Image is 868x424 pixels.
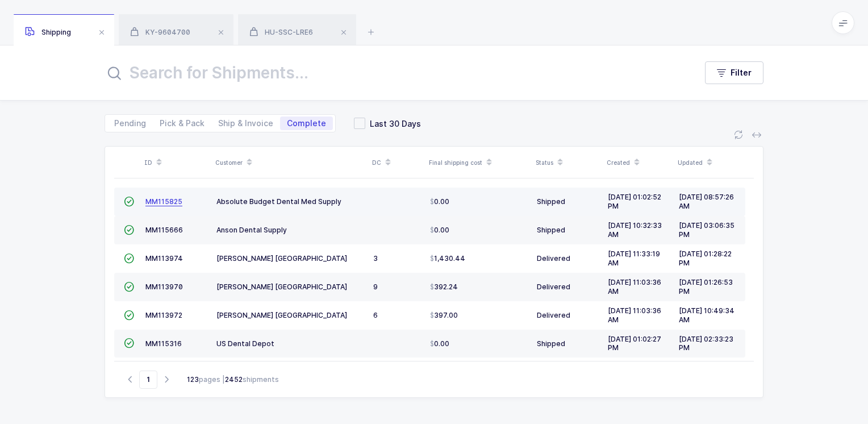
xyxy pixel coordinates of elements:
[105,59,682,86] input: Search for Shipments...
[608,278,661,296] span: [DATE] 11:03:36 AM
[537,197,599,206] div: Shipped
[145,282,183,291] span: MM113970
[216,197,341,206] span: Absolute Budget Dental Med Supply
[608,335,661,352] span: [DATE] 01:02:27 PM
[678,153,742,172] div: Updated
[225,375,243,384] b: 2452
[25,28,71,36] span: Shipping
[537,254,599,263] div: Delivered
[145,226,183,234] span: MM115666
[679,193,734,210] span: [DATE] 08:57:26 AM
[430,339,449,348] span: 0.00
[679,278,733,296] span: [DATE] 01:26:53 PM
[430,226,449,235] span: 0.00
[608,221,662,239] span: [DATE] 10:32:33 AM
[373,282,378,291] span: 9
[679,335,733,352] span: [DATE] 02:33:23 PM
[608,193,661,210] span: [DATE] 01:02:52 PM
[145,197,182,206] span: MM115825
[218,119,273,127] span: Ship & Invoice
[287,119,326,127] span: Complete
[216,311,347,319] span: [PERSON_NAME] [GEOGRAPHIC_DATA]
[160,119,205,127] span: Pick & Pack
[679,306,735,324] span: [DATE] 10:49:34 AM
[536,153,600,172] div: Status
[187,375,279,385] div: pages | shipments
[537,226,599,235] div: Shipped
[607,153,671,172] div: Created
[679,250,732,267] span: [DATE] 01:28:22 PM
[124,282,134,291] span: 
[124,197,134,206] span: 
[537,339,599,348] div: Shipped
[372,153,422,172] div: DC
[124,339,134,347] span: 
[373,311,378,319] span: 6
[430,311,458,320] span: 397.00
[249,28,313,36] span: HU-SSC-LRE6
[114,119,146,127] span: Pending
[145,311,182,319] span: MM113972
[373,254,378,263] span: 3
[145,254,183,263] span: MM113974
[430,197,449,206] span: 0.00
[216,226,287,234] span: Anson Dental Supply
[537,282,599,292] div: Delivered
[731,67,752,78] span: Filter
[187,375,199,384] b: 123
[216,339,274,348] span: US Dental Depot
[608,306,661,324] span: [DATE] 11:03:36 AM
[430,282,458,292] span: 392.24
[124,226,134,234] span: 
[139,371,157,389] span: Go to
[608,250,660,267] span: [DATE] 11:33:19 AM
[216,282,347,291] span: [PERSON_NAME] [GEOGRAPHIC_DATA]
[430,254,465,263] span: 1,430.44
[130,28,190,36] span: KY-9604700
[124,311,134,319] span: 
[365,118,421,129] span: Last 30 Days
[216,254,347,263] span: [PERSON_NAME] [GEOGRAPHIC_DATA]
[679,221,735,239] span: [DATE] 03:06:35 PM
[429,153,529,172] div: Final shipping cost
[144,153,208,172] div: ID
[124,254,134,263] span: 
[145,339,182,348] span: MM115316
[215,153,365,172] div: Customer
[537,311,599,320] div: Delivered
[705,61,763,84] button: Filter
